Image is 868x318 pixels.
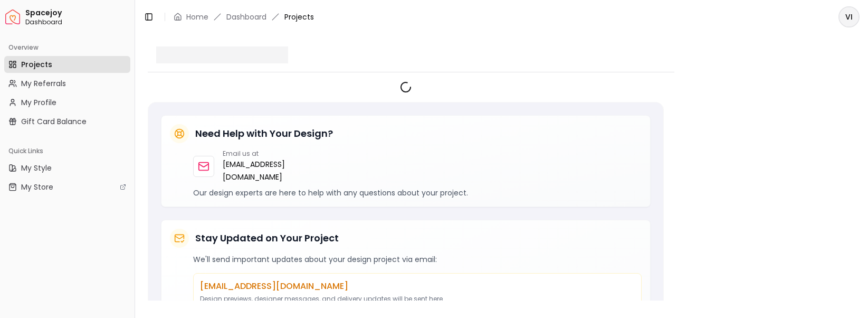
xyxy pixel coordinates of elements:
span: My Referrals [21,78,66,89]
a: My Profile [4,94,130,111]
a: Spacejoy [5,10,20,24]
a: Gift Card Balance [4,113,130,130]
a: My Referrals [4,75,130,92]
span: VI [840,7,859,26]
a: Home [186,12,208,22]
p: Design previews, designer messages, and delivery updates will be sent here [200,295,635,303]
p: Our design experts are here to help with any questions about your project. [193,188,642,198]
div: Quick Links [4,143,130,160]
a: [EMAIL_ADDRESS][DOMAIN_NAME] [223,158,292,183]
span: Spacejoy [25,8,130,18]
a: Projects [4,56,130,73]
a: Dashboard [226,12,266,22]
nav: breadcrumb [174,12,314,22]
span: My Style [21,163,52,173]
h5: Stay Updated on Your Project [195,231,339,246]
p: Email us at [223,149,292,158]
img: Spacejoy Logo [5,10,20,24]
span: Projects [21,59,52,70]
span: Projects [284,12,314,22]
a: My Style [4,160,130,176]
button: VI [838,6,860,27]
a: My Store [4,179,130,195]
span: Gift Card Balance [21,116,87,127]
h5: Need Help with Your Design? [195,126,333,141]
div: Overview [4,39,130,56]
p: [EMAIL_ADDRESS][DOMAIN_NAME] [200,280,635,293]
p: We'll send important updates about your design project via email: [193,254,642,265]
span: My Store [21,182,53,192]
span: Dashboard [25,18,130,26]
span: My Profile [21,97,56,108]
